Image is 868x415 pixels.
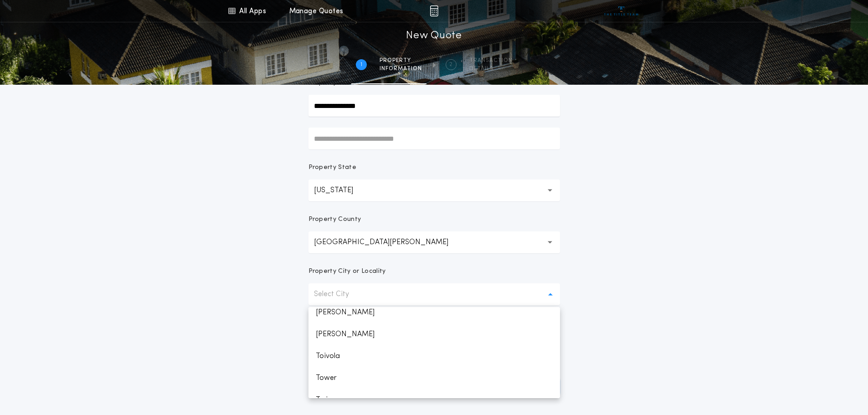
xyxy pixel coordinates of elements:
[308,307,560,398] ul: Select City
[308,345,560,367] p: Toivola
[380,57,422,64] span: Property
[308,323,560,345] p: [PERSON_NAME]
[308,389,560,411] p: Twig
[469,65,513,72] span: details
[430,5,438,16] img: img
[314,185,368,196] p: [US_STATE]
[308,231,560,253] button: [GEOGRAPHIC_DATA][PERSON_NAME]
[308,367,560,389] p: Tower
[469,57,513,64] span: Transaction
[308,163,356,172] p: Property State
[308,215,361,224] p: Property County
[308,179,560,201] button: [US_STATE]
[308,267,386,276] p: Property City or Locality
[314,289,364,300] p: Select City
[380,65,422,72] span: information
[604,6,638,15] img: vs-icon
[308,283,560,305] button: Select City
[406,29,462,43] h1: New Quote
[308,302,560,323] p: [PERSON_NAME]
[314,237,463,248] p: [GEOGRAPHIC_DATA][PERSON_NAME]
[360,61,362,68] h2: 1
[449,61,452,68] h2: 2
